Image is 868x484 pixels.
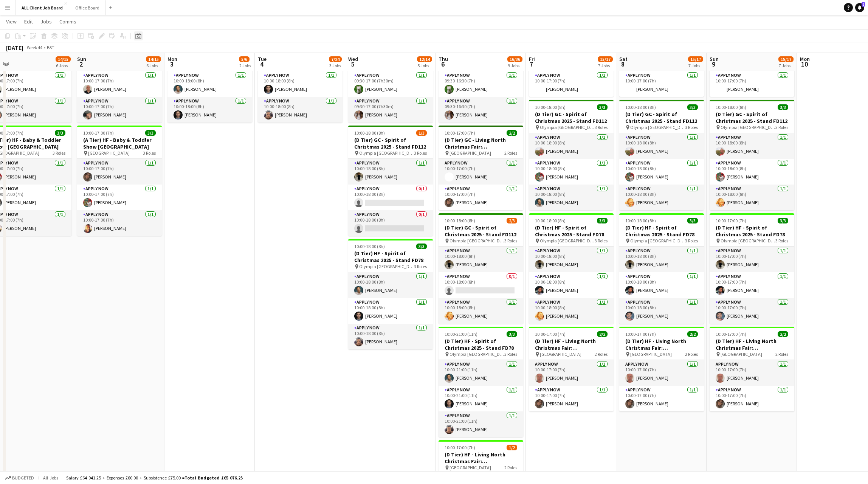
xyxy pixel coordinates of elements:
span: 3 Roles [414,150,427,156]
span: 2/2 [507,130,517,136]
app-card-role: APPLY NOW1/110:00-18:00 (8h)[PERSON_NAME] [710,159,794,185]
span: 3/3 [597,104,608,110]
app-card-role: APPLY NOW1/110:00-17:00 (7h)[PERSON_NAME] [529,386,614,411]
span: Mon [800,56,810,62]
app-card-role: APPLY NOW1/109:30-17:00 (7h30m)[PERSON_NAME] [348,71,433,97]
span: 3 Roles [53,150,65,156]
span: [GEOGRAPHIC_DATA] [721,351,762,357]
span: 4 [257,60,267,68]
div: 10:00-17:00 (7h)3/3(D Tier) HF - Spirit of Christmas 2025 - Stand FD78 Olympia [GEOGRAPHIC_DATA]3... [710,213,794,324]
span: 10:00-18:00 (8h) [354,130,385,136]
span: Edit [24,18,33,25]
span: 3 Roles [685,124,698,130]
span: [GEOGRAPHIC_DATA] [540,351,581,357]
span: 2 Roles [775,351,788,357]
h3: (D Tier) HF - Living North Christmas Fair: [GEOGRAPHIC_DATA] - Stand 56 [439,451,523,465]
div: 10:00-18:00 (8h)3/3(D Tier) GC - Spirit of Christmas 2025 - Stand FD112 Olympia [GEOGRAPHIC_DATA]... [619,100,704,210]
span: 10:00-18:00 (8h) [716,104,746,110]
button: ALL Client Job Board [15,0,69,15]
app-card-role: APPLY NOW1/110:00-17:00 (7h)[PERSON_NAME] [77,210,162,236]
span: Olympia [GEOGRAPHIC_DATA] [540,238,595,244]
h3: (D Tier) GC - Living North Christmas Fair: [GEOGRAPHIC_DATA] - Stand 12 [439,137,523,150]
span: 5/6 [239,56,250,62]
span: 3/3 [687,218,698,223]
app-card-role: APPLY NOW1/110:00-18:00 (8h)[PERSON_NAME] [619,133,704,159]
app-card-role: APPLY NOW1/110:00-18:00 (8h)[PERSON_NAME] [529,272,614,298]
app-card-role: APPLY NOW1/110:00-17:00 (7h)[PERSON_NAME] [77,185,162,210]
div: 10:00-17:00 (7h)3/3(A Tier) HF - Baby & Toddler Show [GEOGRAPHIC_DATA] [GEOGRAPHIC_DATA]3 RolesAP... [77,126,162,236]
app-card-role: APPLY NOW1/110:00-18:00 (8h)[PERSON_NAME] [258,97,343,123]
span: 3/3 [416,244,427,249]
app-card-role: APPLY NOW1/110:00-21:00 (11h)[PERSON_NAME] [439,411,523,437]
span: 10:00-17:00 (7h) [445,130,475,136]
div: 2 Jobs [239,63,251,68]
a: Edit [21,17,36,26]
a: Comms [56,17,79,26]
app-card-role: APPLY NOW1/110:00-18:00 (8h)[PERSON_NAME] [619,272,704,298]
div: 7 Jobs [779,63,793,68]
span: 6 [437,60,448,68]
app-job-card: 10:00-18:00 (8h)3/3(D Tier) HF - Spirit of Christmas 2025 - Stand FD78 Olympia [GEOGRAPHIC_DATA]3... [619,213,704,324]
span: Comms [59,18,76,25]
span: 10:00-17:00 (7h) [445,445,475,450]
span: 12/14 [417,56,432,62]
div: BST [47,45,54,50]
app-job-card: 10:00-18:00 (8h)3/3(D Tier) GC - Spirit of Christmas 2025 - Stand FD112 Olympia [GEOGRAPHIC_DATA]... [529,100,614,210]
span: 15/17 [688,56,703,62]
h3: (D Tier) HF - Living North Christmas Fair: [GEOGRAPHIC_DATA] - Stand 56 [529,338,614,351]
span: 16/36 [507,56,522,62]
app-card-role: APPLY NOW1/110:00-18:00 (8h)[PERSON_NAME] [348,272,433,298]
div: 10:00-18:00 (8h)3/3(D Tier) HF - Spirit of Christmas 2025 - Stand FD78 Olympia [GEOGRAPHIC_DATA]3... [348,239,433,349]
span: 3 Roles [595,238,608,244]
span: 10:00-17:00 (7h) [716,218,746,223]
span: Mon [167,56,177,62]
h3: (D Tier) GC - Spirit of Christmas 2025 - Stand FD112 [710,111,794,124]
div: 6 Jobs [146,63,161,68]
a: Jobs [37,17,55,26]
span: Olympia [GEOGRAPHIC_DATA] [540,124,595,130]
app-job-card: 10:00-18:00 (8h)3/3(D Tier) GC - Spirit of Christmas 2025 - Stand FD112 Olympia [GEOGRAPHIC_DATA]... [710,100,794,210]
span: 3 Roles [775,124,788,130]
app-card-role: APPLY NOW1/109:30-16:30 (7h)[PERSON_NAME] [439,71,523,97]
span: 3/3 [778,104,788,110]
div: 9 Jobs [508,63,522,68]
span: 2/2 [687,331,698,337]
app-card-role: APPLY NOW1/110:00-18:00 (8h)[PERSON_NAME] [710,185,794,210]
span: [GEOGRAPHIC_DATA] [449,150,491,156]
app-card-role: APPLY NOW1/110:00-18:00 (8h)[PERSON_NAME] [167,71,252,97]
span: Olympia [GEOGRAPHIC_DATA] [359,264,414,269]
app-card-role: APPLY NOW1/110:00-17:00 (7h)[PERSON_NAME] [710,386,794,411]
span: 10:00-18:00 (8h) [445,218,475,223]
app-job-card: 10:00-21:00 (11h)3/3(D Tier) HF - Spirit of Christmas 2025 - Stand FD78 Olympia [GEOGRAPHIC_DATA]... [439,327,523,437]
span: Week 44 [25,45,44,50]
app-card-role: APPLY NOW1/110:00-17:00 (7h)[PERSON_NAME] [710,247,794,272]
app-card-role: APPLY NOW1/110:00-18:00 (8h)[PERSON_NAME] [619,298,704,324]
span: Olympia [GEOGRAPHIC_DATA] [449,238,504,244]
h3: (D Tier) GC - Spirit of Christmas 2025 - Stand FD112 [619,111,704,124]
span: 3/3 [778,218,788,223]
app-card-role: APPLY NOW1/110:00-18:00 (8h)[PERSON_NAME] [348,298,433,324]
span: 1/2 [507,445,517,450]
app-card-role: APPLY NOW0/110:00-18:00 (8h) [348,210,433,236]
app-card-role: APPLY NOW1/110:00-18:00 (8h)[PERSON_NAME] [439,247,523,272]
div: 10:00-18:00 (8h)3/3(D Tier) HF - Spirit of Christmas 2025 - Stand FD78 Olympia [GEOGRAPHIC_DATA]3... [529,213,614,324]
span: 3/3 [145,130,156,136]
span: 3/3 [597,218,608,223]
h3: (D Tier) GC - Spirit of Christmas 2025 - Stand FD112 [529,111,614,124]
app-card-role: APPLY NOW1/110:00-17:00 (7h)[PERSON_NAME] [439,185,523,210]
app-card-role: APPLY NOW1/110:00-17:00 (7h)[PERSON_NAME] [529,360,614,386]
h3: (D Tier) GC - Spirit of Christmas 2025 - Stand FD112 [439,224,523,238]
span: 14/15 [56,56,71,62]
app-card-role: APPLY NOW1/110:00-18:00 (8h)[PERSON_NAME] [619,159,704,185]
app-card-role: APPLY NOW1/110:00-17:00 (7h)[PERSON_NAME] [77,71,162,97]
app-job-card: 10:00-18:00 (8h)1/3(D Tier) GC - Spirit of Christmas 2025 - Stand FD112 Olympia [GEOGRAPHIC_DATA]... [348,126,433,236]
app-card-role: APPLY NOW0/110:00-18:00 (8h) [439,272,523,298]
div: 7 Jobs [598,63,612,68]
span: View [6,18,17,25]
h3: (D Tier) HF - Living North Christmas Fair: [GEOGRAPHIC_DATA] - Stand 56 [710,338,794,351]
span: Total Budgeted £65 076.25 [184,475,243,481]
